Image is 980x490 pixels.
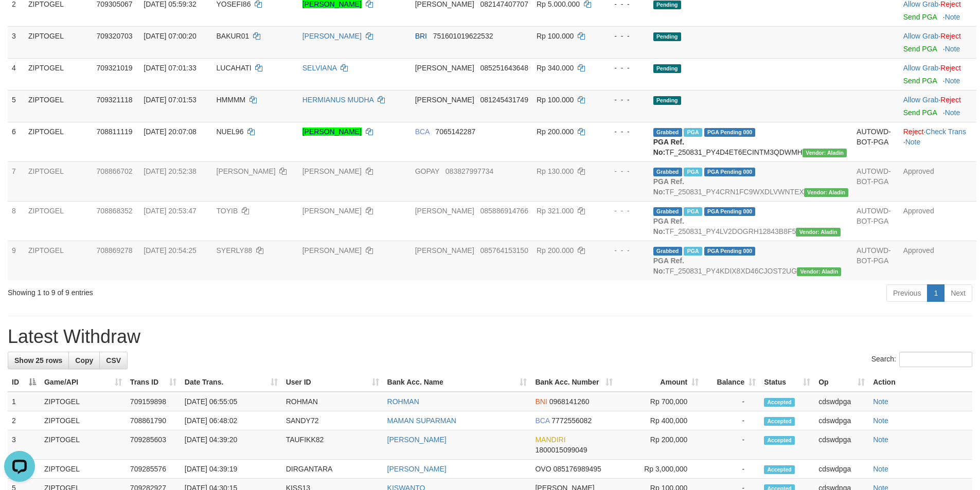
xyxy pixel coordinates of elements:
[96,64,132,72] span: 709321019
[617,373,703,392] th: Amount: activate to sort column ascending
[14,356,62,365] span: Show 25 rows
[24,58,93,90] td: ZIPTOGEL
[604,206,645,216] div: - - -
[68,352,100,369] a: Copy
[181,460,282,479] td: [DATE] 04:39:19
[684,128,702,137] span: Marked by cdswdpga
[24,201,93,241] td: ZIPTOGEL
[873,416,888,425] a: Note
[96,32,132,40] span: 709320703
[446,167,493,175] span: Copy 083827997734 to clipboard
[217,128,244,136] span: NUEL96
[925,128,966,136] a: Check Trans
[302,64,337,72] a: SELVIANA
[945,45,960,53] a: Note
[814,373,869,392] th: Op: activate to sort column ascending
[886,284,928,302] a: Previous
[903,64,938,72] a: Allow Grab
[387,465,447,473] a: [PERSON_NAME]
[604,95,645,105] div: - - -
[903,13,937,21] a: Send PGA
[126,392,181,411] td: 709159898
[24,241,93,280] td: ZIPTOGEL
[617,430,703,460] td: Rp 200,000
[903,32,940,40] span: ·
[8,90,24,122] td: 5
[814,411,869,430] td: cdswdpga
[8,283,401,298] div: Showing 1 to 9 of 9 entries
[684,207,702,216] span: Marked by cdsmaster
[704,207,756,216] span: PGA Pending
[181,411,282,430] td: [DATE] 06:48:02
[903,128,924,136] a: Reject
[852,201,899,241] td: AUTOWD-BOT-PGA
[903,96,938,104] a: Allow Grab
[387,416,456,425] a: MAMAN SUPARMAN
[415,128,430,136] span: BCA
[764,436,795,445] span: Accepted
[282,411,383,430] td: SANDY72
[604,63,645,73] div: - - -
[903,108,937,117] a: Send PGA
[703,411,760,430] td: -
[415,246,474,255] span: [PERSON_NAME]
[8,430,40,460] td: 3
[764,417,795,426] span: Accepted
[549,397,590,406] span: Copy 0968141260 to clipboard
[181,373,282,392] th: Date Trans.: activate to sort column ascending
[144,64,196,72] span: [DATE] 07:01:33
[649,201,852,241] td: TF_250831_PY4LV2DOGRH12843B8F5
[814,392,869,411] td: cdswdpga
[553,465,601,473] span: Copy 085176989495 to clipboard
[653,177,684,196] b: PGA Ref. No:
[217,32,250,40] span: BAKUR01
[617,411,703,430] td: Rp 400,000
[535,416,549,425] span: BCA
[8,373,40,392] th: ID: activate to sort column descending
[899,26,976,58] td: ·
[649,161,852,201] td: TF_250831_PY4CRN1FC9WXDLVWNTEX
[387,397,419,406] a: ROHMAN
[8,352,69,369] a: Show 25 rows
[899,58,976,90] td: ·
[945,13,960,21] a: Note
[551,416,592,425] span: Copy 7772556082 to clipboard
[703,392,760,411] td: -
[653,32,681,41] span: Pending
[96,128,132,136] span: 708811119
[96,96,132,104] span: 709321118
[927,284,945,302] a: 1
[796,228,840,237] span: Vendor URL: https://payment4.1velocity.biz
[604,245,645,256] div: - - -
[704,128,756,137] span: PGA Pending
[302,128,362,136] a: [PERSON_NAME]
[75,356,93,365] span: Copy
[873,435,888,444] a: Note
[704,247,756,256] span: PGA Pending
[905,138,921,146] a: Note
[903,64,940,72] span: ·
[945,77,960,85] a: Note
[899,352,972,367] input: Search:
[96,207,132,215] span: 708868352
[217,246,253,255] span: SYERLY88
[649,122,852,161] td: TF_250831_PY4D4ET6ECINTM3QDWMH
[387,435,447,444] a: [PERSON_NAME]
[217,207,238,215] span: TOYIB
[764,465,795,474] span: Accepted
[8,201,24,241] td: 8
[537,167,574,175] span: Rp 130.000
[181,430,282,460] td: [DATE] 04:39:20
[302,207,362,215] a: [PERSON_NAME]
[8,326,972,347] h1: Latest Withdraw
[24,122,93,161] td: ZIPTOGEL
[653,64,681,73] span: Pending
[480,96,528,104] span: Copy 081245431749 to clipboard
[144,246,196,255] span: [DATE] 20:54:25
[8,241,24,280] td: 9
[703,430,760,460] td: -
[282,392,383,411] td: ROHMAN
[415,32,427,40] span: BRI
[899,201,976,241] td: Approved
[903,45,937,53] a: Send PGA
